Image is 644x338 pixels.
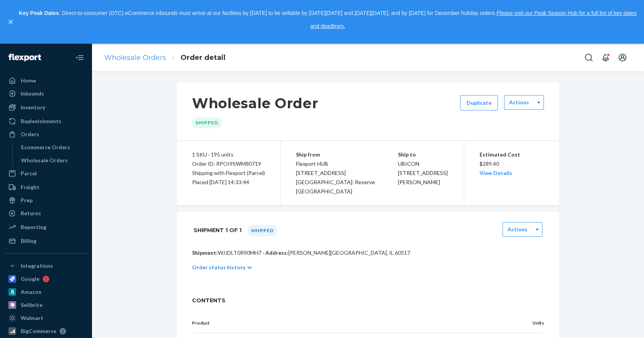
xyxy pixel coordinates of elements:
a: BigCommerce [5,325,87,337]
div: Freight [21,183,39,191]
a: Google [5,273,87,285]
div: Inbounds [21,90,44,97]
a: Replenishments [5,115,87,127]
p: Product [192,320,499,326]
button: Open Search Box [581,50,596,65]
div: Replenishments [21,117,61,125]
a: Parcel [5,167,87,180]
div: Prep [21,196,33,204]
p: Ship from [296,150,398,159]
span: CONTENTS [192,297,544,304]
div: Integrations [21,262,53,270]
button: Integrations [5,260,87,272]
p: Units [512,320,544,326]
strong: Key Peak Dates [19,10,59,16]
a: Amazon [5,286,87,298]
h1: Shipment 1 of 1 [194,222,242,238]
a: Wholesale Orders [17,154,88,167]
div: Placed [DATE] 14:33:44 [192,178,265,187]
div: Parcel [21,170,37,177]
div: Shipped [248,225,277,236]
p: WJJDLT0R90MH7 · [PERSON_NAME][GEOGRAPHIC_DATA], IL 60517 [192,249,544,257]
div: Amazon [21,288,41,296]
div: Reporting [21,223,46,231]
div: Walmart [21,314,43,322]
div: BigCommerce [21,327,56,335]
a: Sellbrite [5,299,87,311]
div: Orders [21,130,39,138]
button: Duplicate [460,95,498,110]
a: Returns [5,207,87,219]
p: : Direct-to-consumer (DTC) eCommerce inbounds must arrive at our facilities by [DATE] to be sella... [18,7,637,33]
button: Close Navigation [72,50,87,65]
div: Home [21,77,36,84]
a: Home [5,74,87,87]
div: Shipped [192,117,222,128]
a: Inventory [5,101,87,114]
div: $289.40 [480,150,544,178]
p: Estimated Cost [480,150,544,159]
span: Shipment: [192,249,218,256]
div: Order ID: RPOI9SWM80719 [192,159,265,168]
a: View Details [480,170,512,176]
a: Billing [5,235,87,247]
ol: breadcrumbs [98,46,232,69]
a: Freight [5,181,87,193]
span: Flexport HUB [STREET_ADDRESS][GEOGRAPHIC_DATA]: Reserve [GEOGRAPHIC_DATA] [296,160,375,195]
a: Order detail [181,53,225,62]
button: Open notifications [598,50,613,65]
a: Walmart [5,312,87,324]
a: Ecommerce Orders [17,141,88,153]
img: Flexport logo [8,54,41,61]
span: Chat [17,5,33,12]
div: Sellbrite [21,301,43,309]
span: Address: [265,249,288,256]
label: Actions [508,226,527,233]
div: Google [21,275,39,283]
a: Orders [5,128,87,140]
p: Shipping with Flexport (Parcel) [192,168,265,178]
button: Open account menu [615,50,630,65]
p: Ship to [398,150,448,159]
div: Returns [21,209,41,217]
h1: Wholesale Order [192,95,319,111]
p: Order status history [192,264,245,271]
label: Actions [509,99,529,106]
div: Billing [21,237,36,245]
a: Prep [5,194,87,206]
div: Wholesale Orders [21,157,68,164]
a: Reporting [5,221,87,233]
a: Please visit our Peak Season Hub for a full list of key dates and deadlines. [310,10,636,29]
div: Ecommerce Orders [21,143,70,151]
span: UBICON [STREET_ADDRESS][PERSON_NAME] [398,160,448,185]
button: close, [7,18,15,26]
a: Inbounds [5,87,87,100]
a: Wholesale Orders [104,53,166,62]
div: Inventory [21,104,45,111]
div: 1 SKU · 195 units [192,150,265,159]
